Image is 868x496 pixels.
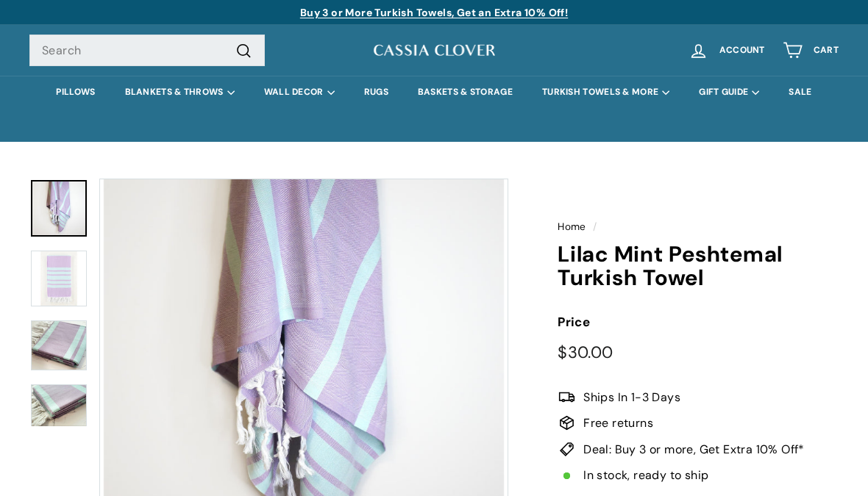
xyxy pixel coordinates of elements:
img: Lilac Mint Peshtemal Turkish Towel [31,251,87,306]
summary: GIFT GUIDE [684,76,774,109]
img: Lilac Mint Peshtemal Turkish Towel [31,384,87,427]
span: Deal: Buy 3 or more, Get Extra 10% Off* [583,440,805,459]
input: Search [29,35,265,67]
span: Cart [814,46,839,55]
summary: BLANKETS & THROWS [110,76,249,109]
a: SALE [774,76,826,109]
a: Lilac Mint Peshtemal Turkish Towel [31,384,87,426]
a: RUGS [349,76,403,109]
a: Lilac Mint Peshtemal Turkish Towel [31,180,87,237]
nav: breadcrumbs [558,219,839,235]
h1: Lilac Mint Peshtemal Turkish Towel [558,242,839,290]
span: $30.00 [558,342,613,363]
a: BASKETS & STORAGE [403,76,527,109]
a: Account [680,29,774,72]
a: Buy 3 or More Turkish Towels, Get an Extra 10% Off! [300,6,568,19]
summary: TURKISH TOWELS & MORE [527,76,684,109]
label: Price [558,312,839,332]
span: / [589,220,600,233]
span: Free returns [583,414,653,433]
img: Lilac Mint Peshtemal Turkish Towel [31,320,87,370]
span: In stock, ready to ship [583,466,708,485]
span: Ships In 1-3 Days [583,388,680,407]
span: Account [719,46,765,55]
a: Home [558,220,586,233]
a: PILLOWS [41,76,110,109]
summary: WALL DECOR [249,76,349,109]
a: Cart [774,29,847,72]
